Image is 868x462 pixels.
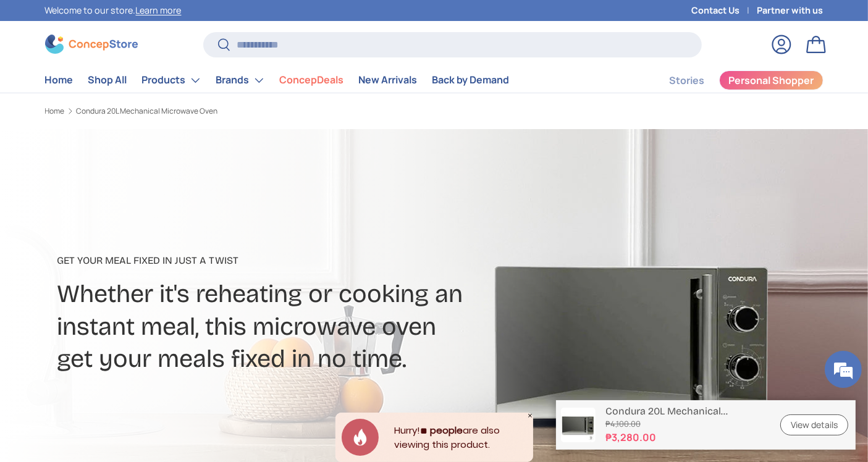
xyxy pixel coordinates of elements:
a: View details [780,414,848,436]
p: Welcome to our store. [45,4,182,17]
summary: Products [135,68,209,93]
a: Partner with us [757,4,824,17]
a: Personal Shopper [719,70,824,90]
a: Learn more [136,4,182,16]
strong: ₱3,280.00 [605,430,765,445]
s: ₱4,100.00 [605,418,765,430]
p: ​Get your meal fixed in just a twist [57,253,532,268]
a: Stories [669,69,704,93]
span: Personal Shopper [728,75,814,85]
nav: Primary [45,68,510,93]
div: Close [527,413,533,419]
a: ConcepDeals [280,68,344,92]
a: Shop All [88,68,127,92]
img: ConcepStore [45,35,138,54]
nav: Secondary [639,68,824,93]
a: Home [45,107,65,115]
a: New Arrivals [359,68,418,92]
a: Contact Us [692,4,757,17]
summary: Brands [209,68,272,93]
p: Condura 20L Mechanical Microwave Oven [605,405,765,417]
nav: Breadcrumbs [45,106,458,117]
a: Back by Demand [432,68,510,92]
a: Condura 20L Mechanical Microwave Oven [76,107,217,115]
h2: Whether it's reheating or cooking an instant meal, this microwave oven get your meals fixed in no... [57,278,532,375]
a: Home [45,68,74,92]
